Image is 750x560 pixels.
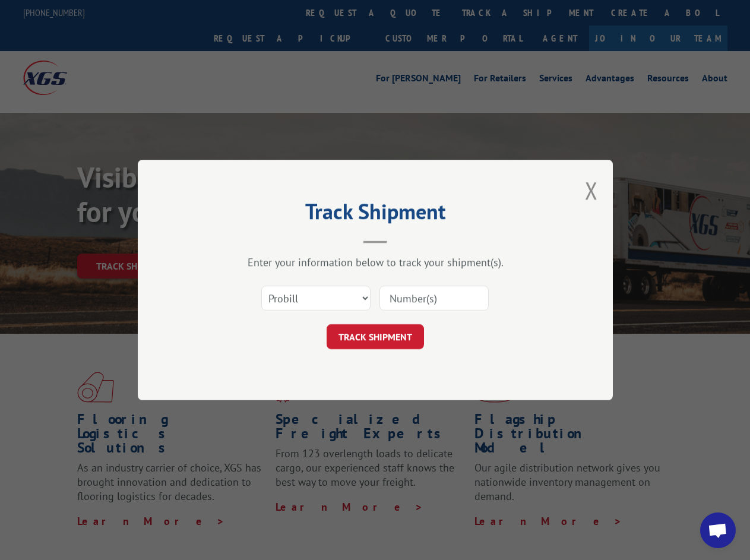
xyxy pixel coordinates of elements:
h2: Track Shipment [197,203,553,226]
a: Open chat [700,512,736,548]
div: Enter your information below to track your shipment(s). [197,255,553,269]
input: Number(s) [379,286,489,311]
button: Close modal [585,175,598,206]
button: TRACK SHIPMENT [327,324,424,349]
